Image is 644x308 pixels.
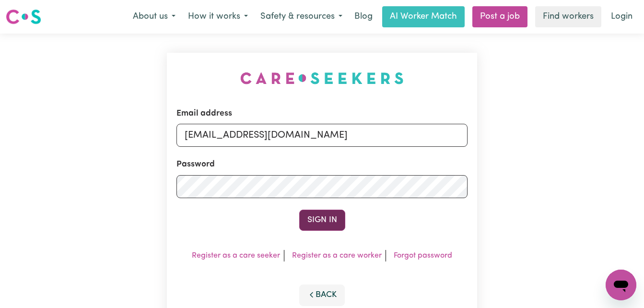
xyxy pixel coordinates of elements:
a: Post a job [472,6,527,27]
a: Blog [349,6,378,27]
button: Back [299,284,345,306]
label: Email address [176,107,232,120]
a: Careseekers logo [6,6,41,28]
a: Login [605,6,638,27]
img: Careseekers logo [6,8,41,25]
button: About us [127,7,182,27]
label: Password [176,158,215,171]
iframe: Button to launch messaging window [606,270,636,300]
a: AI Worker Match [382,6,465,27]
button: Sign In [299,210,345,231]
a: Register as a care worker [292,252,382,260]
a: Find workers [535,6,601,27]
input: Email address [176,124,468,147]
a: Register as a care seeker [192,252,280,260]
button: How it works [182,7,254,27]
a: Forgot password [394,252,452,260]
button: Safety & resources [254,7,349,27]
